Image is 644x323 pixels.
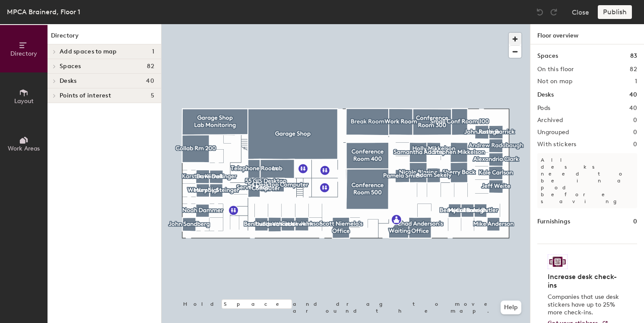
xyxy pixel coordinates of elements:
h2: On this floor [537,66,574,73]
button: Close [572,5,589,19]
img: Redo [549,8,558,16]
h1: Floor overview [530,24,644,44]
button: Help [501,301,521,314]
h2: 40 [629,105,637,112]
span: Add spaces to map [60,48,117,55]
div: MPCA Brainerd, Floor 1 [7,6,80,17]
h2: Not on map [537,78,572,85]
h2: 0 [633,117,637,124]
p: Companies that use desk stickers have up to 25% more check-ins. [548,293,622,317]
h1: 83 [630,51,637,61]
h2: 82 [630,66,637,73]
h1: 0 [633,217,637,226]
h1: Spaces [537,51,558,61]
span: Spaces [60,63,81,70]
p: All desks need to be in a pod before saving [537,153,637,208]
h2: 0 [633,129,637,136]
h2: Archived [537,117,563,124]
span: Work Areas [8,145,40,152]
h2: 0 [633,141,637,148]
img: Undo [536,8,544,16]
span: Desks [60,78,76,85]
h1: Furnishings [537,217,570,226]
h1: Desks [537,90,554,100]
h2: Ungrouped [537,129,569,136]
h1: 40 [629,90,637,100]
span: Points of interest [60,92,111,99]
span: 1 [152,48,154,55]
img: Sticker logo [548,254,568,269]
span: 82 [147,63,154,70]
span: Directory [10,50,37,57]
span: 5 [151,92,154,99]
h2: 1 [635,78,637,85]
h2: Pods [537,105,550,112]
h2: With stickers [537,141,577,148]
span: 40 [146,78,154,85]
h1: Directory [48,31,161,44]
h4: Increase desk check-ins [548,273,622,290]
span: Layout [14,97,34,105]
